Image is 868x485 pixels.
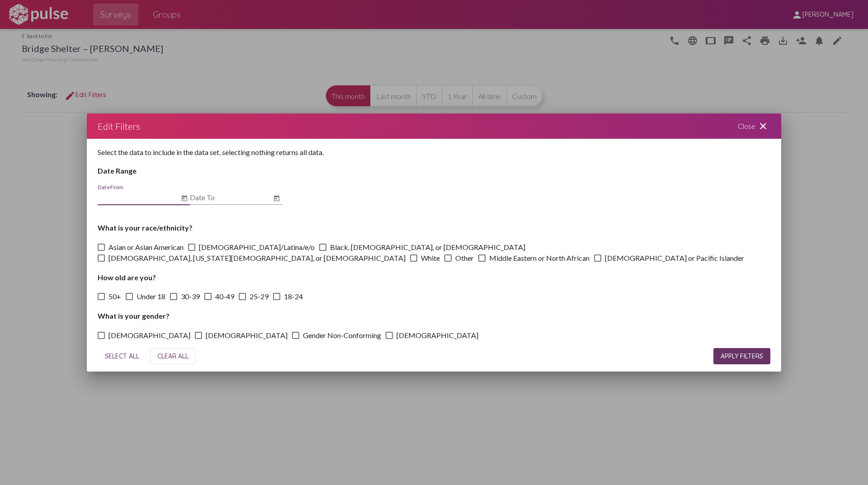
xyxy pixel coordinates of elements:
span: 25-29 [250,291,269,302]
span: Select the data to include in the data set, selecting nothing returns all data. [98,148,324,156]
h4: What is your race/ethnicity? [98,223,770,232]
span: [DEMOGRAPHIC_DATA] [396,330,478,341]
span: 18-24 [284,291,303,302]
span: 50+ [108,291,121,302]
span: [DEMOGRAPHIC_DATA] [206,330,288,341]
button: Open calendar [179,193,190,204]
button: Open calendar [271,193,282,204]
span: [DEMOGRAPHIC_DATA] or Pacific Islander [605,253,744,264]
span: APPLY FILTERS [721,352,763,360]
h4: What is your gender? [98,311,770,320]
div: Edit Filters [98,119,140,133]
span: Middle Eastern or North African [489,253,590,264]
button: SELECT ALL [98,348,146,364]
span: [DEMOGRAPHIC_DATA], [US_STATE][DEMOGRAPHIC_DATA], or [DEMOGRAPHIC_DATA] [108,253,406,264]
span: 40-49 [215,291,234,302]
h4: Date Range [98,166,770,175]
div: Close [727,113,781,139]
button: APPLY FILTERS [713,348,770,364]
span: Under 18 [137,291,165,302]
span: White [421,253,440,264]
span: 30-39 [181,291,200,302]
span: Asian or Asian American [108,242,184,253]
span: SELECT ALL [105,352,139,360]
span: [DEMOGRAPHIC_DATA]/Latina/e/o [199,242,315,253]
span: CLEAR ALL [157,352,189,360]
mat-icon: close [758,121,769,132]
span: Gender Non-Conforming [303,330,381,341]
h4: How old are you? [98,273,770,282]
span: Black, [DEMOGRAPHIC_DATA], or [DEMOGRAPHIC_DATA] [330,242,525,253]
span: [DEMOGRAPHIC_DATA] [108,330,190,341]
button: CLEAR ALL [150,348,196,364]
span: Other [455,253,474,264]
